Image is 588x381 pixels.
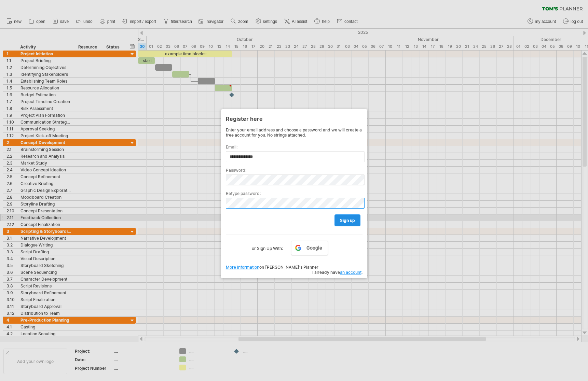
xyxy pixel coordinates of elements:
a: sign up [334,214,360,226]
a: an account [340,270,361,275]
div: Register here [226,112,363,125]
a: Google [291,241,328,255]
label: Retype password: [226,191,363,196]
span: on [PERSON_NAME]'s Planner [226,265,318,270]
span: sign up [340,218,355,223]
label: Email: [226,144,363,150]
span: Google [306,245,322,251]
div: Enter your email address and choose a password and we will create a free account for you. No stri... [226,127,363,138]
span: I already have . [312,270,363,275]
label: or Sign Up With: [252,241,283,252]
a: More information [226,265,259,270]
label: Password: [226,168,363,173]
